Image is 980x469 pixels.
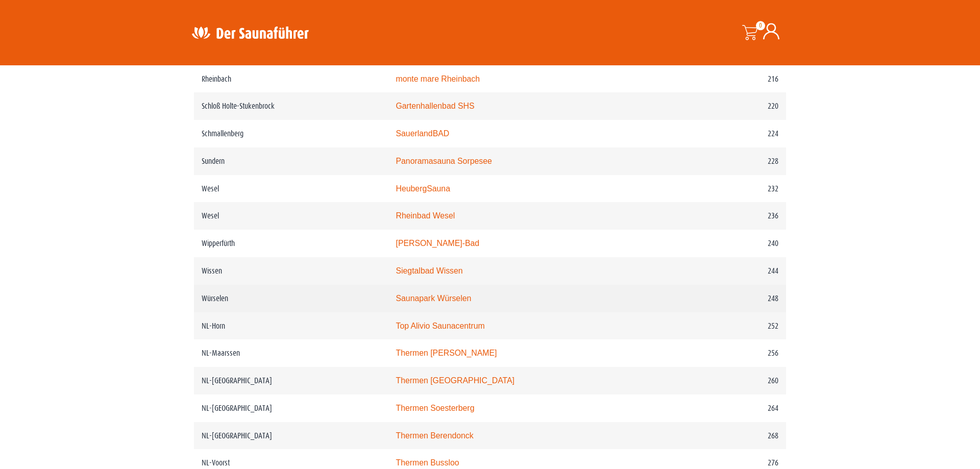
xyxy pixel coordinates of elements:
a: Rheinbad Wesel [396,211,455,220]
td: 232 [680,175,786,203]
td: Wesel [194,202,388,230]
td: Wesel [194,175,388,203]
td: NL-[GEOGRAPHIC_DATA] [194,422,388,450]
td: Rheinbach [194,65,388,93]
td: NL-Horn [194,312,388,340]
a: [PERSON_NAME]-Bad [396,239,479,248]
td: Würselen [194,285,388,312]
td: Schmallenberg [194,120,388,147]
a: Saunapark Würselen [396,294,471,303]
td: 264 [680,394,786,422]
td: 216 [680,65,786,93]
td: NL-[GEOGRAPHIC_DATA] [194,367,388,394]
a: Gartenhallenbad SHS [396,102,474,110]
td: 224 [680,120,786,147]
a: HeubergSauna [396,184,450,193]
td: 244 [680,257,786,285]
td: 256 [680,339,786,367]
td: 236 [680,202,786,230]
td: Wipperfürth [194,230,388,257]
a: Panoramasauna Sorpesee [396,157,492,165]
a: Thermen Berendonck [396,431,473,440]
a: SauerlandBAD [396,129,449,138]
td: NL-[GEOGRAPHIC_DATA] [194,394,388,422]
td: 228 [680,147,786,175]
td: 220 [680,92,786,120]
a: Thermen Soesterberg [396,404,474,412]
td: 252 [680,312,786,340]
a: Thermen Bussloo [396,458,459,467]
td: NL-Maarssen [194,339,388,367]
td: 268 [680,422,786,450]
a: monte mare Rheinbach [396,75,480,83]
a: Siegtalbad Wissen [396,266,462,275]
td: 260 [680,367,786,394]
td: Sundern [194,147,388,175]
td: Wissen [194,257,388,285]
a: Top Alivio Saunacentrum [396,322,484,330]
span: 0 [756,21,765,30]
a: Thermen [PERSON_NAME] [396,349,497,357]
td: 248 [680,285,786,312]
td: Schloß Holte-Stukenbrock [194,92,388,120]
td: 240 [680,230,786,257]
a: Thermen [GEOGRAPHIC_DATA] [396,376,514,385]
